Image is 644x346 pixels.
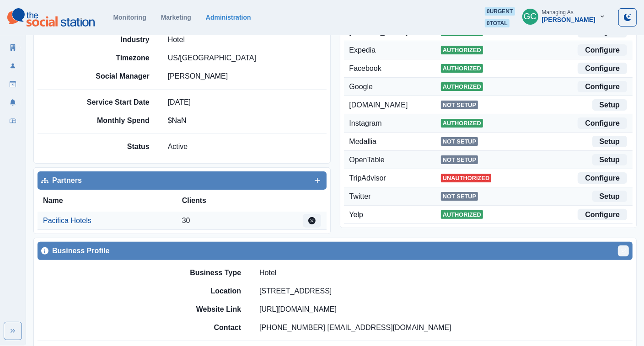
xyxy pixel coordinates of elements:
[7,8,95,27] img: logoTextSVG.62801f218bc96a9b266caa72a09eb111.svg
[515,7,613,26] button: Managing As[PERSON_NAME]
[312,175,323,186] button: Add
[182,215,303,226] div: 30
[113,14,146,21] a: Monitoring
[161,14,191,21] a: Marketing
[43,215,91,226] a: Pacifica Hotels
[81,72,150,80] h2: Social Manager
[592,99,627,111] a: Setup
[127,305,241,314] h2: Website Link
[542,16,596,24] div: [PERSON_NAME]
[578,44,627,56] a: Configure
[81,53,150,62] h2: Timezone
[259,267,276,278] p: Hotel
[618,245,629,256] button: Edit
[81,142,150,151] h2: Status
[441,101,478,109] span: Not Setup
[5,95,20,110] a: Notifications
[441,174,491,182] span: Unauthorized
[127,268,241,277] h2: Business Type
[127,287,241,295] h2: Location
[349,118,441,129] div: Instagram
[168,53,256,64] p: US/[GEOGRAPHIC_DATA]
[441,137,478,146] span: Not Setup
[168,71,228,82] p: [PERSON_NAME]
[259,322,451,333] p: [PHONE_NUMBER] [EMAIL_ADDRESS][DOMAIN_NAME]
[578,63,627,74] a: Configure
[5,77,20,91] a: Draft Posts
[524,5,537,27] div: Gizelle Carlos
[578,117,627,129] a: Configure
[349,173,441,184] div: TripAdvisor
[592,154,627,165] a: Setup
[542,9,574,16] div: Managing As
[618,8,637,27] button: Toggle Mode
[81,116,150,125] h2: Monthly Spend
[5,113,20,128] a: Inbox
[441,192,478,201] span: Not Setup
[127,323,241,332] h2: Contact
[81,35,150,44] h2: Industry
[206,14,251,21] a: Administration
[349,136,441,147] div: Medallia
[578,81,627,92] a: Configure
[349,45,441,56] div: Expedia
[592,191,627,202] a: Setup
[5,59,20,73] a: Users
[441,210,483,219] span: Authorized
[349,63,441,74] div: Facebook
[349,154,441,165] div: OpenTable
[349,209,441,220] div: Yelp
[41,245,629,256] div: Business Profile
[168,115,187,126] p: $ NaN
[168,141,188,152] p: Active
[259,304,337,315] p: [URL][DOMAIN_NAME]
[578,172,627,184] a: Configure
[485,7,515,16] span: 0 urgent
[259,286,332,297] p: [STREET_ADDRESS]
[182,195,252,206] div: Clients
[349,81,441,92] div: Google
[578,209,627,220] a: Configure
[303,214,321,228] button: Edit
[349,191,441,202] div: Twitter
[5,40,20,55] a: Clients
[441,82,483,91] span: Authorized
[485,19,510,27] span: 0 total
[43,195,182,206] div: Name
[349,100,441,111] div: [DOMAIN_NAME]
[4,322,22,340] button: Expand
[41,175,323,186] div: Partners
[441,46,483,54] span: Authorized
[592,136,627,147] a: Setup
[441,119,483,128] span: Authorized
[441,64,483,73] span: Authorized
[441,155,478,164] span: Not Setup
[81,98,150,106] h2: Service Start Date
[168,34,185,45] p: Hotel
[168,97,191,108] p: [DATE]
